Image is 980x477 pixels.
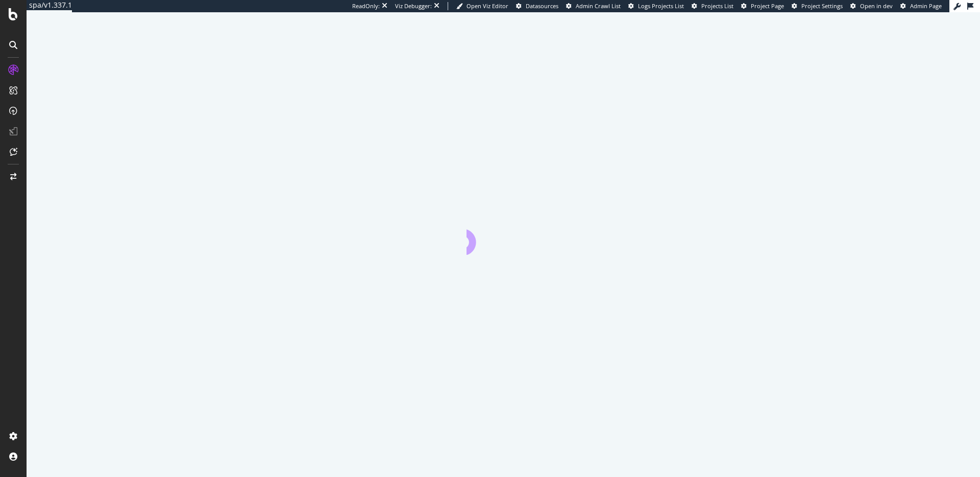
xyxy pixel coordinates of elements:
[860,2,893,10] span: Open in dev
[638,2,684,10] span: Logs Projects List
[801,2,843,10] span: Project Settings
[751,2,784,10] span: Project Page
[576,2,621,10] span: Admin Crawl List
[352,2,380,10] div: ReadOnly:
[467,2,508,10] span: Open Viz Editor
[792,2,843,10] a: Project Settings
[456,2,508,10] a: Open Viz Editor
[566,2,621,10] a: Admin Crawl List
[395,2,432,10] div: Viz Debugger:
[526,2,558,10] span: Datasources
[850,2,893,10] a: Open in dev
[741,2,784,10] a: Project Page
[692,2,733,10] a: Projects List
[900,2,942,10] a: Admin Page
[910,2,942,10] span: Admin Page
[516,2,558,10] a: Datasources
[467,218,540,255] div: animation
[701,2,733,10] span: Projects List
[628,2,684,10] a: Logs Projects List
